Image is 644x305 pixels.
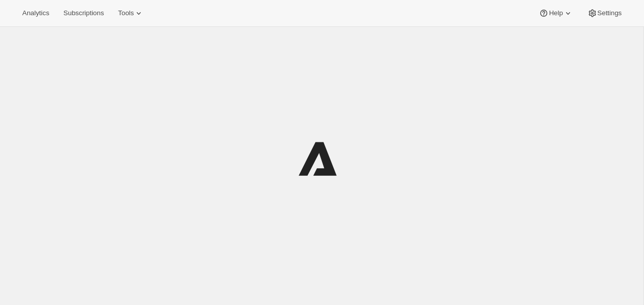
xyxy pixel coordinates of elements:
[533,6,579,20] button: Help
[112,6,150,20] button: Tools
[63,9,104,17] span: Subscriptions
[22,9,49,17] span: Analytics
[118,9,134,17] span: Tools
[597,9,622,17] span: Settings
[549,9,562,17] span: Help
[57,6,110,20] button: Subscriptions
[16,6,55,20] button: Analytics
[581,6,628,20] button: Settings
